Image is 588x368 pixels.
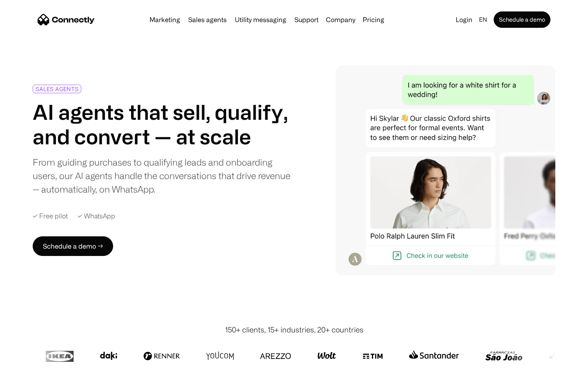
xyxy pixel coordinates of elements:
[326,14,355,25] div: Company
[33,155,291,196] div: From guiding purchases to qualifying leads and onboarding users, our AI agents handle the convers...
[33,100,291,149] h1: AI agents that sell, qualify, and convert — at scale
[232,16,290,23] a: Utility messaging
[8,353,49,365] aside: Language selected: English
[16,354,49,365] ul: Language list
[494,11,550,28] a: Schedule a demo
[291,16,322,23] a: Support
[479,14,487,25] div: en
[78,212,115,220] div: ✓ WhatsApp
[225,324,363,335] div: 150+ clients, 15+ industries, 20+ countries
[33,236,113,256] a: Schedule a demo →
[146,16,183,23] a: Marketing
[452,14,476,25] a: Login
[359,16,388,23] a: Pricing
[185,16,230,23] a: Sales agents
[33,212,68,220] div: ✓ Free pilot
[36,86,78,92] div: SALES AGENTS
